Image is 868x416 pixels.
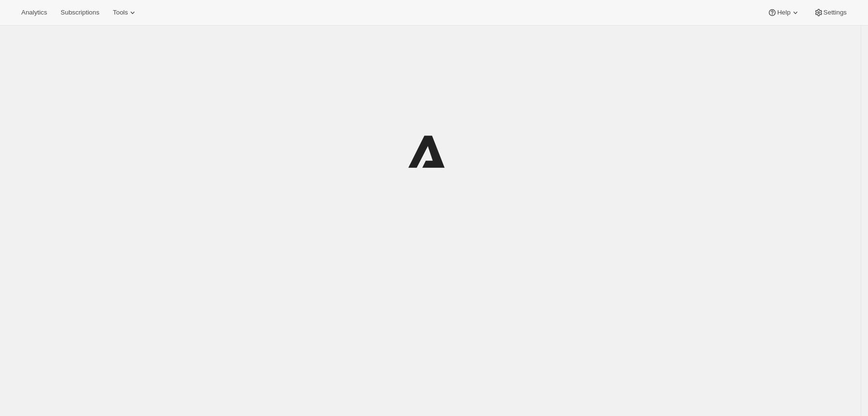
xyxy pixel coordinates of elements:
[777,9,790,16] span: Help
[808,6,853,19] button: Settings
[823,9,847,16] span: Settings
[60,9,99,16] span: Subscriptions
[107,6,143,19] button: Tools
[21,9,47,16] span: Analytics
[113,9,128,16] span: Tools
[55,6,105,19] button: Subscriptions
[762,6,806,19] button: Help
[15,6,53,19] button: Analytics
